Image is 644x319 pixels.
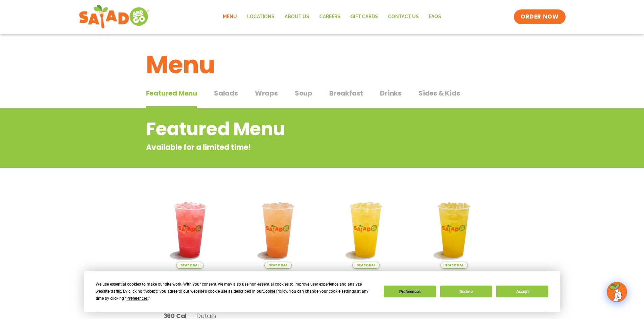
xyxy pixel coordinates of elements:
h2: Featured Menu [146,115,444,143]
div: We use essential cookies to make our site work. With your consent, we may also use non-essential ... [96,281,376,302]
button: Decline [440,286,492,297]
p: Available for a limited time! [146,142,444,153]
a: Menu [218,9,242,25]
a: Contact Us [383,9,424,25]
a: GIFT CARDS [345,9,383,25]
span: Seasonal [352,262,380,269]
div: Cookie Consent Prompt [84,271,560,312]
span: Cookie Policy [263,289,287,294]
nav: Menu [218,9,446,25]
button: Preferences [384,286,436,297]
a: ORDER NOW [514,9,565,24]
img: Product photo for Sunkissed Yuzu Lemonade [327,191,405,269]
a: FAQs [424,9,446,25]
span: Sides & Kids [419,88,460,98]
h1: Menu [146,47,498,83]
a: About Us [280,9,314,25]
div: Tabbed content [146,86,498,109]
a: Careers [314,9,345,25]
img: Product photo for Blackberry Bramble Lemonade [151,191,229,269]
span: Seasonal [264,262,292,269]
span: Preferences [126,296,148,301]
span: Seasonal [440,262,468,269]
img: Product photo for Summer Stone Fruit Lemonade [239,191,317,269]
img: new-SAG-logo-768×292 [79,3,150,30]
span: Salads [214,88,238,98]
span: Drinks [380,88,402,98]
a: Locations [242,9,280,25]
span: Featured Menu [146,88,197,98]
span: Wraps [255,88,278,98]
button: Accept [496,286,548,297]
span: Seasonal [176,262,204,269]
span: ORDER NOW [521,13,558,21]
img: wpChatIcon [607,283,626,301]
span: Breakfast [329,88,363,98]
span: Soup [295,88,312,98]
img: Product photo for Mango Grove Lemonade [415,191,493,269]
